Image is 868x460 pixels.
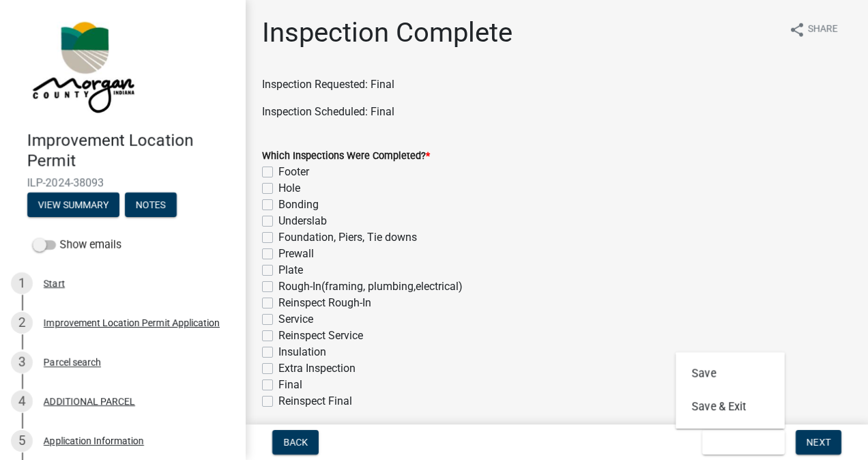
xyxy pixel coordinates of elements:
span: Next [807,437,830,448]
button: Save & Exit [676,390,785,423]
wm-modal-confirm: Summary [27,200,119,211]
label: Final [278,377,302,393]
h4: Improvement Location Permit [27,131,235,171]
div: 2 [11,312,33,334]
div: Save & Exit [676,352,785,429]
div: 1 [11,272,33,294]
button: Notes [125,192,177,217]
div: Parcel search [44,358,101,367]
label: Plate [278,262,303,278]
label: Show emails [33,237,121,253]
wm-modal-confirm: Notes [125,200,177,211]
button: Save & Exit [702,430,785,455]
div: Improvement Location Permit Application [44,318,220,328]
label: Extra Inspection [278,360,356,377]
label: Hole [278,180,300,197]
label: Reinspect Service [278,328,363,344]
i: share [789,22,805,38]
div: ADDITIONAL PARCEL [44,397,135,406]
label: Which Inspections Were Completed? [262,152,430,161]
button: Next [796,430,841,455]
label: Underslab [278,213,327,229]
img: Morgan County, Indiana [27,14,137,117]
div: 4 [11,390,33,412]
span: Save & Exit [713,437,766,448]
p: Inspection Scheduled: Final [262,104,852,120]
div: 3 [11,351,33,373]
div: Application Information [44,436,144,446]
button: Back [272,430,319,455]
button: View Summary [27,192,119,217]
div: Start [44,278,65,288]
p: Inspection Requested: Final [262,76,852,93]
label: Service [278,311,313,328]
span: ILP-2024-38093 [27,176,218,189]
button: shareShare [778,16,849,43]
label: Rough-In(framing, plumbing,electrical) [278,278,463,295]
label: Reinspect Final [278,393,352,409]
span: Back [283,437,308,448]
label: Prewall [278,246,314,262]
label: Insulation [278,344,326,360]
label: Reinspect Rough-In [278,295,371,311]
button: Save [676,358,785,390]
label: Footer [278,164,309,180]
label: Foundation, Piers, Tie downs [278,229,417,246]
label: Bonding [278,197,319,213]
span: Share [808,22,838,38]
div: 5 [11,430,33,452]
h1: Inspection Complete [262,16,512,49]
